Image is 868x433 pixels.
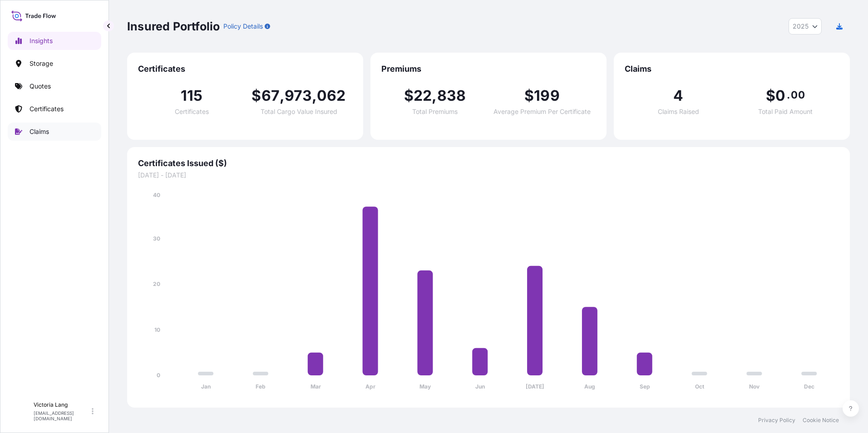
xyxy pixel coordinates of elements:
[8,77,101,95] a: Quotes
[8,32,101,50] a: Insights
[154,326,160,333] tspan: 10
[138,64,352,74] span: Certificates
[30,59,53,68] p: Storage
[791,91,804,98] span: 00
[153,192,160,198] tspan: 40
[787,91,790,98] span: .
[18,407,24,416] span: V
[138,171,839,180] span: [DATE] - [DATE]
[381,64,596,74] span: Premiums
[8,123,101,141] a: Claims
[30,82,51,91] p: Quotes
[8,100,101,118] a: Certificates
[8,54,101,73] a: Storage
[261,89,280,103] span: 67
[175,108,209,115] span: Certificates
[30,127,49,136] p: Claims
[766,89,775,103] span: $
[803,417,839,424] a: Cookie Notice
[181,89,203,103] span: 115
[432,89,437,103] span: ,
[658,108,699,115] span: Claims Raised
[252,89,261,103] span: $
[312,89,317,103] span: ,
[153,280,160,287] tspan: 20
[34,410,90,421] p: [EMAIL_ADDRESS][DOMAIN_NAME]
[201,383,211,390] tspan: Jan
[493,108,591,115] span: Average Premium Per Certificate
[404,89,414,103] span: $
[30,104,64,113] p: Certificates
[138,158,839,169] span: Certificates Issued ($)
[584,383,595,390] tspan: Aug
[534,89,560,103] span: 199
[640,383,650,390] tspan: Sep
[34,401,90,408] p: Victoria Lang
[153,235,160,242] tspan: 30
[30,36,53,45] p: Insights
[758,108,813,115] span: Total Paid Amount
[789,18,822,34] button: Year Selector
[317,89,346,103] span: 062
[749,383,760,390] tspan: Nov
[414,89,432,103] span: 22
[157,372,160,379] tspan: 0
[256,383,266,390] tspan: Feb
[127,19,220,34] p: Insured Portfolio
[285,89,312,103] span: 973
[673,89,683,103] span: 4
[775,89,785,103] span: 0
[758,417,795,424] a: Privacy Policy
[804,383,814,390] tspan: Dec
[311,383,321,390] tspan: Mar
[437,89,466,103] span: 838
[475,383,485,390] tspan: Jun
[419,383,431,390] tspan: May
[526,383,544,390] tspan: [DATE]
[625,64,839,74] span: Claims
[223,22,263,31] p: Policy Details
[793,22,809,31] span: 2025
[261,108,337,115] span: Total Cargo Value Insured
[280,89,285,103] span: ,
[695,383,705,390] tspan: Oct
[524,89,534,103] span: $
[365,383,375,390] tspan: Apr
[412,108,458,115] span: Total Premiums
